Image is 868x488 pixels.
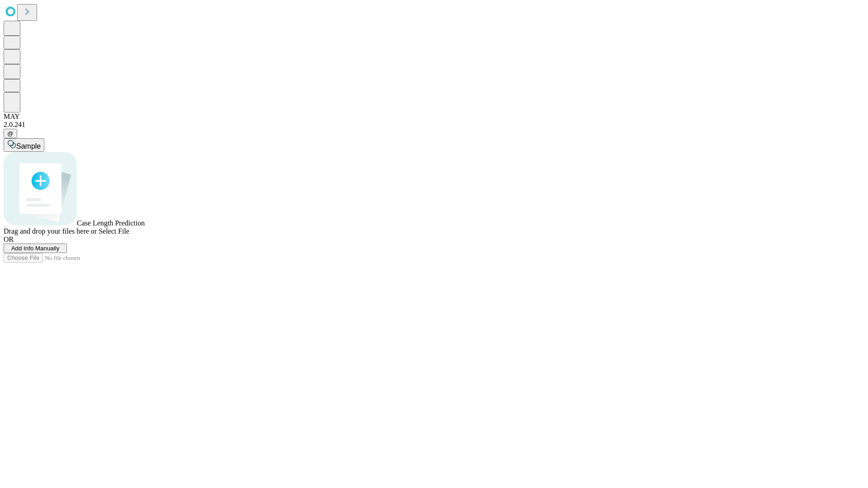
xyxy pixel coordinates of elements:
div: 2.0.241 [4,121,864,129]
button: Add Info Manually [4,244,67,253]
span: Drag and drop your files here or [4,227,97,235]
span: Case Length Prediction [77,219,145,227]
span: @ [7,130,14,137]
span: Add Info Manually [11,245,60,252]
span: Sample [16,142,41,150]
span: OR [4,235,14,243]
button: @ [4,129,17,138]
button: Sample [4,138,44,152]
div: MAY [4,113,864,121]
span: Select File [99,227,129,235]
